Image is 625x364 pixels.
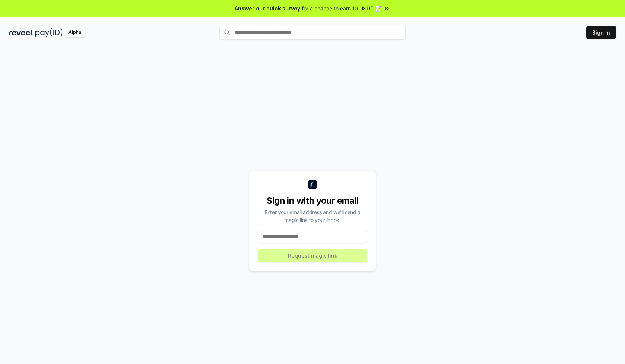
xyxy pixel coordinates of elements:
[258,195,367,207] div: Sign in with your email
[308,180,317,189] img: logo_small
[586,26,616,39] button: Sign In
[9,28,34,37] img: reveel_dark
[302,4,381,12] span: for a chance to earn 10 USDT 📝
[235,4,300,12] span: Answer our quick survey
[258,208,367,224] div: Enter your email address and we’ll send a magic link to your inbox.
[64,28,85,37] div: Alpha
[35,28,63,37] img: pay_id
